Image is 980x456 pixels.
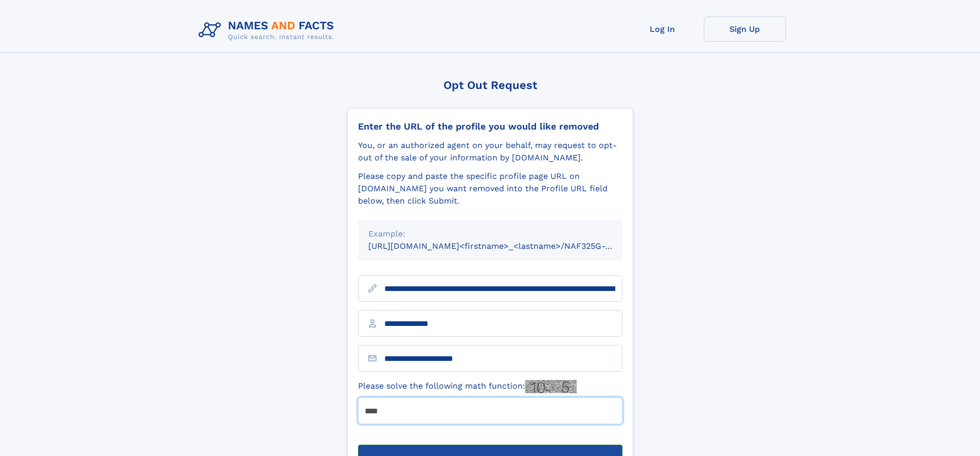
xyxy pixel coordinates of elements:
small: [URL][DOMAIN_NAME]<firstname>_<lastname>/NAF325G-xxxxxxxx [368,241,642,251]
img: Logo Names and Facts [194,16,343,44]
a: Log In [621,16,704,42]
div: Opt Out Request [347,79,633,92]
label: Please solve the following math function: [358,380,577,393]
div: Example: [368,228,612,240]
div: You, or an authorized agent on your behalf, may request to opt-out of the sale of your informatio... [358,139,622,164]
a: Sign Up [704,16,786,42]
div: Enter the URL of the profile you would like removed [358,121,622,132]
div: Please copy and paste the specific profile page URL on [DOMAIN_NAME] you want removed into the Pr... [358,170,622,207]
